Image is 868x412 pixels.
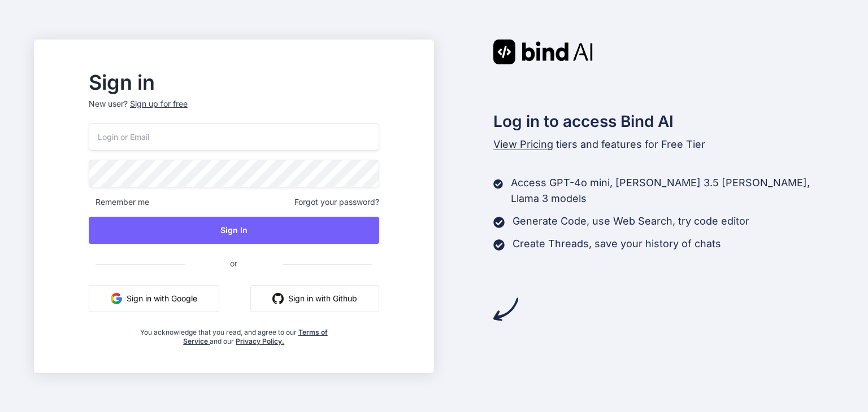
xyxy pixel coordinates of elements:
img: Bind AI logo [493,40,593,64]
span: or [185,249,283,277]
span: Forgot your password? [294,196,379,208]
button: Sign in with Google [89,285,219,312]
div: You acknowledge that you read, and agree to our and our [137,321,331,346]
span: View Pricing [493,138,553,150]
a: Privacy Policy. [236,337,284,345]
button: Sign in with Github [250,285,379,312]
h2: Log in to access Bind AI [493,109,835,133]
img: arrow [493,297,518,322]
span: Remember me [89,196,149,208]
p: tiers and features for Free Tier [493,137,835,152]
p: Access GPT-4o mini, [PERSON_NAME] 3.5 [PERSON_NAME], Llama 3 models [511,175,834,207]
div: Sign up for free [130,98,188,109]
img: google [111,293,122,304]
a: Terms of Service [183,328,328,345]
h2: Sign in [89,73,379,91]
p: Create Threads, save your history of chats [513,236,721,252]
button: Sign In [89,217,379,244]
img: github [272,293,284,304]
input: Login or Email [89,123,379,151]
p: New user? [89,98,379,123]
p: Generate Code, use Web Search, try code editor [513,213,749,229]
